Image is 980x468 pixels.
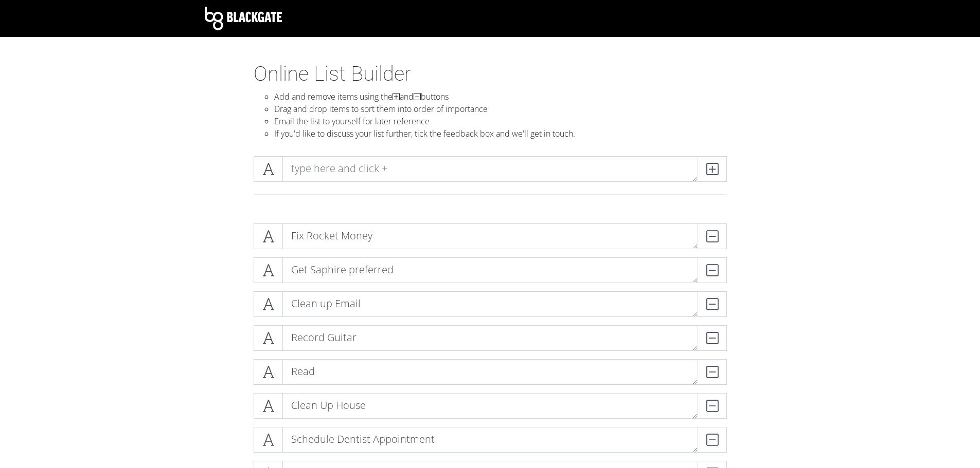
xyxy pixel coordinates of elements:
[274,90,727,103] li: Add and remove items using the and buttons
[205,7,282,30] img: Blackgate
[274,103,727,115] li: Drag and drop items to sort them into order of importance
[254,62,727,86] h1: Online List Builder
[274,127,727,140] li: If you'd like to discuss your list further, tick the feedback box and we'll get in touch.
[274,115,727,127] li: Email the list to yourself for later reference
